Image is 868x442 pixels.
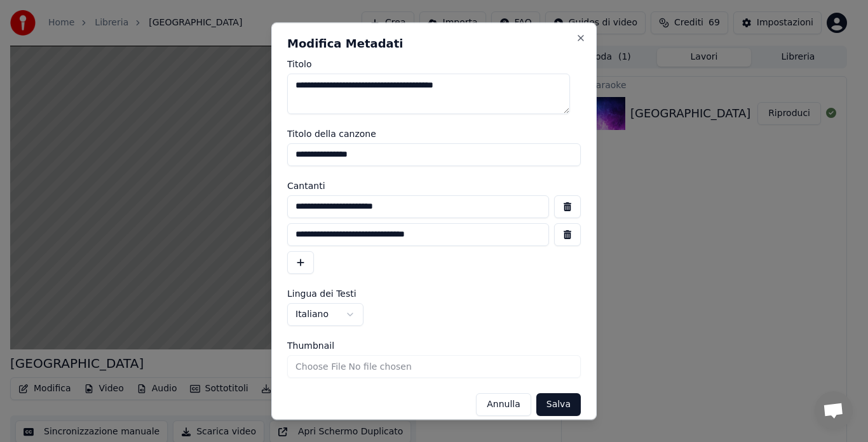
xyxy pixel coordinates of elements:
[287,38,581,49] h2: Modifica Metadati
[287,289,356,298] span: Lingua dei Testi
[287,181,581,190] label: Cantanti
[287,129,581,138] label: Titolo della canzone
[536,393,581,416] button: Salva
[287,341,334,350] span: Thumbnail
[287,60,581,68] label: Titolo
[476,393,531,416] button: Annulla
